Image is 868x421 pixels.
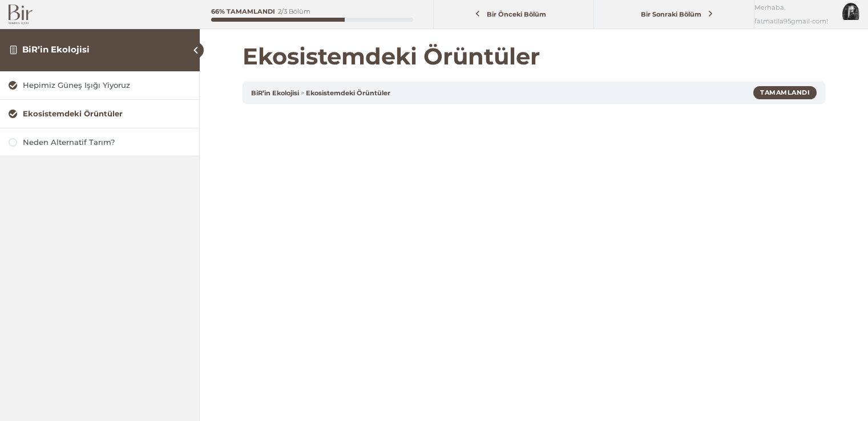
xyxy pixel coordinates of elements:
[23,108,191,119] div: Ekosistemdeki Örüntüler
[306,89,390,97] a: Ekosistemdeki Örüntüler
[597,4,751,25] a: Bir Sonraki Bölüm
[753,86,817,99] div: Tamamlandı
[9,137,191,148] a: Neden Alternatif Tarım?
[635,10,708,18] span: Bir Sonraki Bölüm
[437,4,591,25] a: Bir Önceki Bölüm
[22,44,90,55] a: BiR’in Ekolojisi
[481,10,553,18] span: Bir Önceki Bölüm
[754,1,834,28] span: Merhaba, fatmatila95gmail-com!
[9,80,191,91] a: Hepimiz Güneş Işığı Yiyoruz
[211,9,275,15] div: 66% Tamamlandı
[278,9,310,15] div: 2/3 Bölüm
[23,80,191,91] div: Hepimiz Güneş Işığı Yiyoruz
[243,43,825,70] h1: Ekosistemdeki Örüntüler
[9,5,33,25] img: Bir Logo
[23,137,191,148] div: Neden Alternatif Tarım?
[251,89,299,97] a: BiR’in Ekolojisi
[9,108,191,119] a: Ekosistemdeki Örüntüler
